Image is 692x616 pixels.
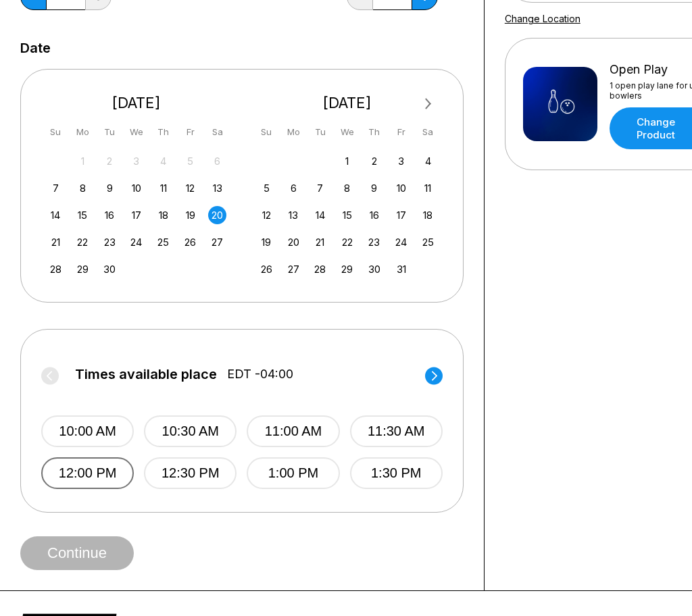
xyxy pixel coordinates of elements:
[41,457,134,489] button: 12:00 PM
[74,233,92,251] div: Choose Monday, September 22nd, 2025
[208,152,226,170] div: Not available Saturday, September 6th, 2025
[75,367,217,382] span: Times available place
[338,260,356,278] div: Choose Wednesday, October 29th, 2025
[100,179,118,197] div: Choose Tuesday, September 9th, 2025
[208,179,226,197] div: Choose Saturday, September 13th, 2025
[74,152,92,170] div: Not available Monday, September 1st, 2025
[284,123,302,141] div: Mo
[284,179,302,197] div: Choose Monday, October 6th, 2025
[47,123,65,141] div: Su
[392,179,410,197] div: Choose Friday, October 10th, 2025
[100,233,118,251] div: Choose Tuesday, September 23rd, 2025
[257,123,276,141] div: Su
[41,94,232,112] div: [DATE]
[208,123,226,141] div: Sa
[257,233,276,251] div: Choose Sunday, October 19th, 2025
[41,415,134,447] button: 10:00 AM
[74,123,92,141] div: Mo
[100,206,118,224] div: Choose Tuesday, September 16th, 2025
[338,179,356,197] div: Choose Wednesday, October 8th, 2025
[181,233,199,251] div: Choose Friday, September 26th, 2025
[365,152,383,170] div: Choose Thursday, October 2nd, 2025
[392,233,410,251] div: Choose Friday, October 24th, 2025
[144,457,237,489] button: 12:30 PM
[74,206,92,224] div: Choose Monday, September 15th, 2025
[311,233,329,251] div: Choose Tuesday, October 21st, 2025
[419,152,437,170] div: Choose Saturday, October 4th, 2025
[257,179,276,197] div: Choose Sunday, October 5th, 2025
[247,457,339,489] button: 1:00 PM
[338,233,356,251] div: Choose Wednesday, October 22nd, 2025
[154,123,172,141] div: Th
[418,93,439,115] button: Next Month
[365,260,383,278] div: Choose Thursday, October 30th, 2025
[284,206,302,224] div: Choose Monday, October 13th, 2025
[181,152,199,170] div: Not available Friday, September 5th, 2025
[311,260,329,278] div: Choose Tuesday, October 28th, 2025
[100,123,118,141] div: Tu
[74,179,92,197] div: Choose Monday, September 8th, 2025
[365,123,383,141] div: Th
[127,206,145,224] div: Choose Wednesday, September 17th, 2025
[257,206,276,224] div: Choose Sunday, October 12th, 2025
[365,233,383,251] div: Choose Thursday, October 23rd, 2025
[47,179,65,197] div: Choose Sunday, September 7th, 2025
[311,206,329,224] div: Choose Tuesday, October 14th, 2025
[505,13,580,24] a: Change Location
[311,123,329,141] div: Tu
[20,41,51,55] label: Date
[392,152,410,170] div: Choose Friday, October 3rd, 2025
[47,260,65,278] div: Choose Sunday, September 28th, 2025
[284,260,302,278] div: Choose Monday, October 27th, 2025
[365,206,383,224] div: Choose Thursday, October 16th, 2025
[181,123,199,141] div: Fr
[144,415,237,447] button: 10:30 AM
[45,151,228,278] div: month 2025-09
[338,206,356,224] div: Choose Wednesday, October 15th, 2025
[154,233,172,251] div: Choose Thursday, September 25th, 2025
[127,123,145,141] div: We
[350,457,443,489] button: 1:30 PM
[127,179,145,197] div: Choose Wednesday, September 10th, 2025
[419,233,437,251] div: Choose Saturday, October 25th, 2025
[154,179,172,197] div: Choose Thursday, September 11th, 2025
[338,152,356,170] div: Choose Wednesday, October 1st, 2025
[255,151,439,278] div: month 2025-10
[392,123,410,141] div: Fr
[257,260,276,278] div: Choose Sunday, October 26th, 2025
[154,152,172,170] div: Not available Thursday, September 4th, 2025
[181,179,199,197] div: Choose Friday, September 12th, 2025
[252,94,443,112] div: [DATE]
[350,415,443,447] button: 11:30 AM
[100,260,118,278] div: Choose Tuesday, September 30th, 2025
[208,233,226,251] div: Choose Saturday, September 27th, 2025
[47,206,65,224] div: Choose Sunday, September 14th, 2025
[338,123,356,141] div: We
[311,179,329,197] div: Choose Tuesday, October 7th, 2025
[392,206,410,224] div: Choose Friday, October 17th, 2025
[208,206,226,224] div: Choose Saturday, September 20th, 2025
[365,179,383,197] div: Choose Thursday, October 9th, 2025
[154,206,172,224] div: Choose Thursday, September 18th, 2025
[419,206,437,224] div: Choose Saturday, October 18th, 2025
[127,152,145,170] div: Not available Wednesday, September 3rd, 2025
[284,233,302,251] div: Choose Monday, October 20th, 2025
[392,260,410,278] div: Choose Friday, October 31st, 2025
[100,152,118,170] div: Not available Tuesday, September 2nd, 2025
[47,233,65,251] div: Choose Sunday, September 21st, 2025
[247,415,339,447] button: 11:00 AM
[419,179,437,197] div: Choose Saturday, October 11th, 2025
[74,260,92,278] div: Choose Monday, September 29th, 2025
[227,367,293,382] span: EDT -04:00
[419,123,437,141] div: Sa
[523,67,597,141] img: Open Play
[181,206,199,224] div: Choose Friday, September 19th, 2025
[127,233,145,251] div: Choose Wednesday, September 24th, 2025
